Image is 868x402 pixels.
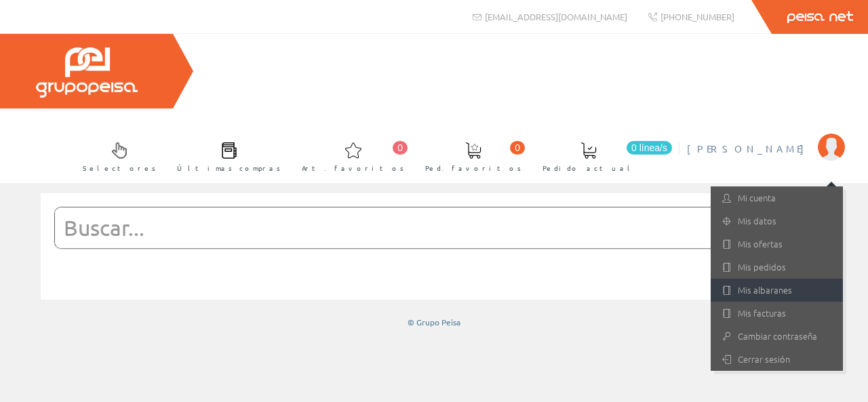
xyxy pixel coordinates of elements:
[711,209,843,233] a: Mis datos
[627,141,672,155] span: 0 línea/s
[711,186,843,209] a: Mi cuenta
[711,233,843,256] a: Mis ofertas
[36,47,138,98] img: Grupo Peisa
[41,317,827,328] div: © Grupo Peisa
[163,131,288,180] a: Últimas compras
[660,11,734,22] span: [PHONE_NUMBER]
[510,141,525,155] span: 0
[177,161,281,175] span: Últimas compras
[302,161,404,175] span: Art. favoritos
[83,161,156,175] span: Selectores
[393,141,408,155] span: 0
[711,325,843,348] a: Cambiar contraseña
[687,142,811,155] span: [PERSON_NAME]
[711,256,843,279] a: Mis pedidos
[425,161,521,175] span: Ped. favoritos
[542,161,635,175] span: Pedido actual
[687,131,845,144] a: [PERSON_NAME]
[711,302,843,325] a: Mis facturas
[711,348,843,371] a: Cerrar sesión
[485,11,627,22] span: [EMAIL_ADDRESS][DOMAIN_NAME]
[55,207,780,248] input: Buscar...
[69,131,163,180] a: Selectores
[711,279,843,302] a: Mis albaranes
